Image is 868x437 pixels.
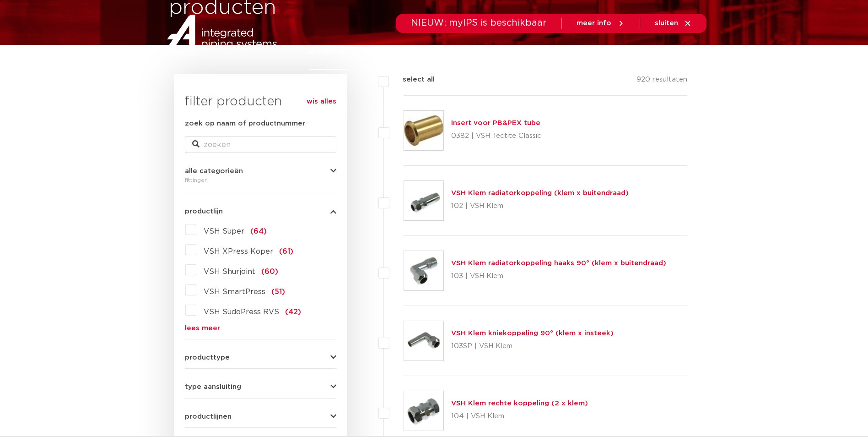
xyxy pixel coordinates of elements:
span: producttype [185,354,230,361]
a: over ons [583,33,615,70]
span: (42) [285,308,301,316]
div: my IPS [661,33,670,70]
label: zoek op naam of productnummer [185,118,305,129]
span: VSH Shurjoint [204,268,255,275]
img: Thumbnail for VSH Klem kniekoppeling 90° (klem x insteek) [404,321,443,361]
img: Thumbnail for Insert voor PB&PEX tube [404,111,443,150]
span: (51) [271,288,285,295]
p: 103 | VSH Klem [451,269,666,284]
span: type aansluiting [185,383,241,390]
span: NIEUW: myIPS is beschikbaar [411,18,547,27]
p: 102 | VSH Klem [451,199,629,213]
img: Thumbnail for VSH Klem radiatorkoppeling (klem x buitendraad) [404,181,443,220]
button: productlijnen [185,413,336,420]
span: (60) [261,268,278,275]
a: toepassingen [412,33,460,70]
p: 103SP | VSH Klem [451,339,614,354]
span: productlijn [185,208,223,215]
button: type aansluiting [185,383,336,390]
a: VSH Klem radiatorkoppeling (klem x buitendraad) [451,190,629,197]
span: VSH SudoPress RVS [204,308,279,316]
button: producttype [185,354,336,361]
a: services [536,33,565,70]
span: sluiten [655,20,678,27]
p: 920 resultaten [636,74,687,88]
p: 0382 | VSH Tectite Classic [451,129,541,143]
a: downloads [479,33,518,70]
span: (61) [279,248,293,255]
label: select all [389,74,435,85]
h3: filter producten [185,93,336,111]
a: VSH Klem radiatorkoppeling haaks 90° (klem x buitendraad) [451,260,666,267]
span: productlijnen [185,413,232,420]
span: VSH Super [204,228,244,235]
span: VSH XPress Koper [204,248,273,255]
button: productlijn [185,208,336,215]
button: alle categorieën [185,168,336,175]
span: meer info [577,20,611,27]
a: wis alles [307,96,336,107]
input: zoeken [185,137,336,153]
a: VSH Klem kniekoppeling 90° (klem x insteek) [451,330,614,337]
span: alle categorieën [185,168,243,175]
nav: Menu [309,33,615,70]
a: meer info [577,19,625,27]
span: (64) [250,228,267,235]
a: Insert voor PB&PEX tube [451,120,540,126]
a: producten [309,33,346,70]
span: VSH SmartPress [204,288,265,295]
a: sluiten [655,19,692,27]
p: 104 | VSH Klem [451,409,588,424]
img: Thumbnail for VSH Klem rechte koppeling (2 x klem) [404,391,443,431]
a: VSH Klem rechte koppeling (2 x klem) [451,400,588,407]
a: lees meer [185,325,336,332]
img: Thumbnail for VSH Klem radiatorkoppeling haaks 90° (klem x buitendraad) [404,251,443,290]
div: fittingen [185,175,336,186]
a: markten [365,33,394,70]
